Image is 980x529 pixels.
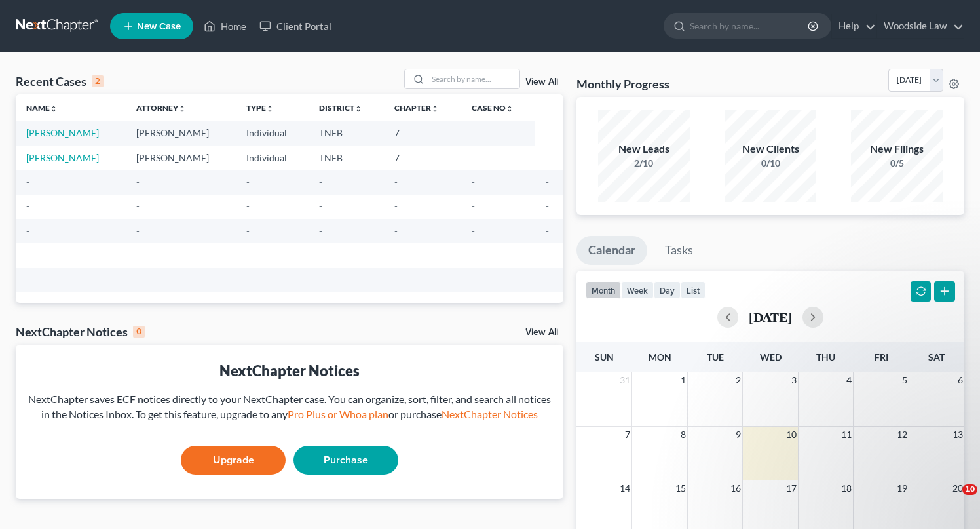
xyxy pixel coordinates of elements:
[472,250,475,261] span: -
[394,225,398,237] span: -
[26,127,99,138] a: [PERSON_NAME]
[472,275,475,286] span: -
[760,351,782,362] span: Wed
[136,103,186,113] a: Attorneyunfold_more
[133,326,145,338] div: 0
[851,142,943,157] div: New Filings
[725,142,816,157] div: New Clients
[690,14,810,38] input: Search by name...
[877,14,964,38] a: Woodside Law
[618,372,631,388] span: 31
[26,201,29,212] span: -
[901,372,909,388] span: 5
[546,176,549,187] span: -
[137,22,181,31] span: New Case
[26,275,29,286] span: -
[679,427,687,442] span: 8
[293,446,398,475] a: Purchase
[394,201,398,212] span: -
[309,146,384,170] td: TNEB
[956,372,964,388] span: 6
[266,105,274,113] i: unfold_more
[546,201,549,212] span: -
[253,14,338,38] a: Client Portal
[26,176,29,187] span: -
[394,176,398,187] span: -
[649,351,671,362] span: Mon
[679,372,687,388] span: 1
[246,225,250,237] span: -
[92,75,104,87] div: 2
[319,225,322,237] span: -
[428,69,519,88] input: Search by name...
[472,176,475,187] span: -
[136,176,140,187] span: -
[618,480,631,496] span: 14
[525,328,558,337] a: View All
[749,310,792,324] h2: [DATE]
[431,105,439,113] i: unfold_more
[546,275,549,286] span: -
[928,351,945,362] span: Sat
[621,281,654,299] button: week
[16,324,145,340] div: NextChapter Notices
[674,480,687,496] span: 15
[442,408,538,420] a: NextChapter Notices
[875,351,888,362] span: Fri
[576,236,647,265] a: Calendar
[26,392,553,422] div: NextChapter saves ECF notices directly to your NextChapter case. You can organize, sort, filter, ...
[26,103,58,113] a: Nameunfold_more
[546,225,549,237] span: -
[136,225,140,237] span: -
[126,121,236,145] td: [PERSON_NAME]
[126,146,236,170] td: [PERSON_NAME]
[586,281,621,299] button: month
[624,427,631,442] span: 7
[653,236,705,265] a: Tasks
[384,146,461,170] td: 7
[319,103,362,113] a: Districtunfold_more
[246,250,250,261] span: -
[472,103,514,113] a: Case Nounfold_more
[394,250,398,261] span: -
[319,176,322,187] span: -
[236,146,309,170] td: Individual
[598,142,690,157] div: New Leads
[236,121,309,145] td: Individual
[50,105,58,113] i: unfold_more
[26,250,29,261] span: -
[26,152,99,163] a: [PERSON_NAME]
[725,157,816,170] div: 0/10
[681,281,706,299] button: list
[707,351,724,362] span: Tue
[816,351,835,362] span: Thu
[384,121,461,145] td: 7
[595,351,614,362] span: Sun
[598,157,690,170] div: 2/10
[525,77,558,87] a: View All
[576,76,669,92] h3: Monthly Progress
[472,201,475,212] span: -
[962,484,977,495] span: 10
[394,103,439,113] a: Chapterunfold_more
[181,446,286,475] a: Upgrade
[790,372,798,388] span: 3
[288,408,388,420] a: Pro Plus or Whoa plan
[246,275,250,286] span: -
[734,372,742,388] span: 2
[654,281,681,299] button: day
[394,275,398,286] span: -
[16,73,104,89] div: Recent Cases
[354,105,362,113] i: unfold_more
[26,361,553,381] div: NextChapter Notices
[136,275,140,286] span: -
[136,250,140,261] span: -
[319,201,322,212] span: -
[246,103,274,113] a: Typeunfold_more
[935,484,967,516] iframe: Intercom live chat
[506,105,514,113] i: unfold_more
[851,157,943,170] div: 0/5
[319,250,322,261] span: -
[246,201,250,212] span: -
[136,201,140,212] span: -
